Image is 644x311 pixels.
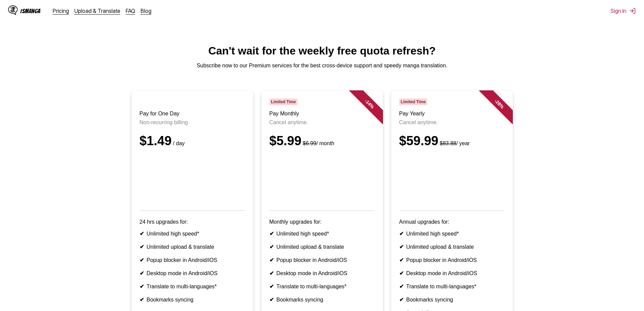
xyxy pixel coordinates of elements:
small: / day [172,140,185,146]
p: Non-recurring billing [140,119,245,126]
button: Sign In [611,7,636,14]
b: ✔ [399,257,404,263]
b: ✔ [140,297,144,303]
p: Subscribe now to our Premium services for the best cross-device support and speedy manga translat... [5,63,639,69]
b: ✔ [399,297,404,303]
li: Desktop mode in Android/iOS [269,270,375,276]
li: Unlimited upload & translate [269,244,375,250]
h3: Pay for One Day [140,111,245,117]
li: Popup blocker in Android/iOS [269,257,375,263]
li: Bookmarks syncing [269,296,375,303]
div: IsManga [20,8,41,14]
s: $6.99 [303,140,316,146]
b: ✔ [269,284,274,289]
a: FAQ [126,7,135,14]
li: Translate to multi-languages* [399,283,505,290]
a: Blog [141,7,151,14]
span: Limited Time [269,98,297,105]
b: ✔ [399,231,404,237]
span: Limited Time [399,98,427,105]
h3: Pay Monthly [269,111,375,117]
img: IsManga Logo [8,5,18,15]
b: ✔ [269,297,274,303]
p: Monthly upgrades for: [269,219,375,225]
div: $5.99 [269,134,375,148]
li: Desktop mode in Android/iOS [140,270,245,276]
li: Unlimited high speed* [399,230,505,237]
b: ✔ [140,284,144,289]
iframe: PayPal [399,156,505,201]
s: $83.88 [440,140,456,146]
b: ✔ [140,270,144,276]
iframe: PayPal [269,156,375,201]
li: Unlimited high speed* [140,230,245,237]
a: IsManga LogoIsManga [8,5,53,16]
h1: Can't wait for the weekly free quota refresh? [5,45,639,57]
li: Bookmarks syncing [399,296,505,303]
h3: Pay Yearly [399,111,505,117]
b: ✔ [140,244,144,250]
li: Popup blocker in Android/iOS [140,257,245,263]
iframe: PayPal [140,156,245,201]
b: ✔ [269,244,274,250]
li: Popup blocker in Android/iOS [399,257,505,263]
p: Cancel anytime. [399,119,505,126]
b: ✔ [399,270,404,276]
li: Desktop mode in Android/iOS [399,270,505,276]
a: Upload & Translate [74,7,120,14]
div: - 28 % [479,84,519,124]
li: Bookmarks syncing [140,296,245,303]
b: ✔ [140,257,144,263]
li: Unlimited high speed* [269,230,375,237]
small: / month [302,140,334,146]
a: Pricing [53,7,69,14]
div: $59.99 [399,134,505,148]
li: Unlimited upload & translate [399,244,505,250]
div: - 14 % [349,84,389,124]
b: ✔ [399,244,404,250]
b: ✔ [399,284,404,289]
b: ✔ [269,270,274,276]
div: $1.49 [140,134,245,148]
p: 24 hrs upgrades for: [140,219,245,225]
img: Sign out [629,7,636,14]
p: Annual upgrades for: [399,219,505,225]
li: Translate to multi-languages* [269,283,375,290]
b: ✔ [269,257,274,263]
small: / year [438,140,470,146]
b: ✔ [140,231,144,237]
p: Cancel anytime. [269,119,375,126]
li: Unlimited upload & translate [140,244,245,250]
b: ✔ [269,231,274,237]
li: Translate to multi-languages* [140,283,245,290]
